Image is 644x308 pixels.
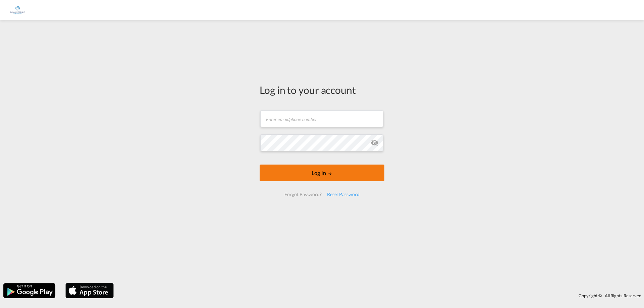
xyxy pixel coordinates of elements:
button: LOGIN [260,165,384,181]
img: apple.png [65,283,114,299]
div: Copyright © . All Rights Reserved [117,290,644,301]
div: Reset Password [324,188,362,200]
img: google.png [3,283,56,299]
img: e1326340b7c511ef854e8d6a806141ad.jpg [10,3,25,18]
div: Log in to your account [260,83,384,97]
input: Enter email/phone number [260,110,383,127]
div: Forgot Password? [282,188,324,200]
md-icon: icon-eye-off [371,139,379,147]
